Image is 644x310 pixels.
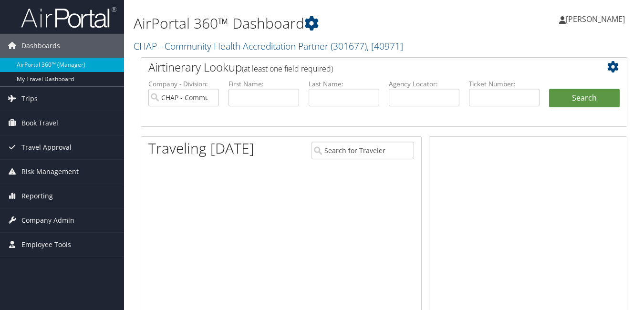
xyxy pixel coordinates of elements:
[21,160,79,184] span: Risk Management
[566,14,625,24] span: [PERSON_NAME]
[367,40,403,52] span: , [ 40971 ]
[389,79,459,89] label: Agency Locator:
[331,40,367,52] span: ( 301677 )
[229,79,299,89] label: First Name:
[148,59,579,75] h2: Airtinerary Lookup
[559,5,634,33] a: [PERSON_NAME]
[21,208,74,232] span: Company Admin
[309,79,379,89] label: Last Name:
[21,135,72,159] span: Travel Approval
[469,79,540,89] label: Ticket Number:
[21,34,60,58] span: Dashboards
[21,87,38,111] span: Trips
[312,142,414,159] input: Search for Traveler
[549,89,620,108] button: Search
[21,111,58,135] span: Book Travel
[134,40,403,52] a: CHAP - Community Health Accreditation Partner
[134,13,467,33] h1: AirPortal 360™ Dashboard
[148,138,254,158] h1: Traveling [DATE]
[21,6,116,29] img: airportal-logo.png
[242,63,333,74] span: (at least one field required)
[148,79,219,89] label: Company - Division:
[21,233,71,257] span: Employee Tools
[21,184,53,208] span: Reporting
